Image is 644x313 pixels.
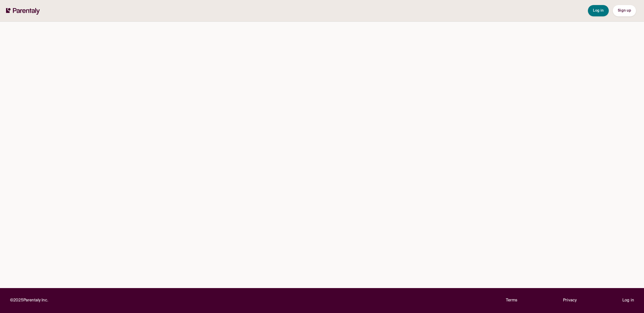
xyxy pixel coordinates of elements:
[618,9,631,12] span: Sign up
[613,5,636,16] button: Sign up
[506,297,517,304] a: Terms
[563,297,577,304] a: Privacy
[593,9,604,12] span: Log in
[10,297,48,304] p: © 2025 Parentaly Inc.
[588,5,609,16] button: Log in
[622,297,634,304] a: Log in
